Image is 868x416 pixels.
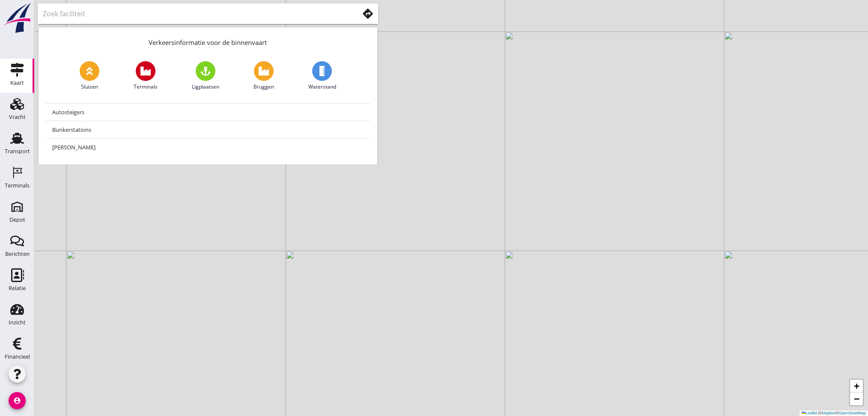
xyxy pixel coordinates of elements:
[308,61,336,91] a: Waterstand
[81,83,98,91] span: Sluizen
[799,410,868,416] div: © ©
[854,380,859,391] span: +
[39,27,377,54] div: Verkeersinformatie voor de binnenvaart
[5,149,30,154] div: Transport
[9,114,26,120] div: Vracht
[52,107,364,117] div: Autosteigers
[5,354,30,360] div: Financieel
[9,217,25,223] div: Depot
[9,392,26,409] i: account_circle
[9,320,26,325] div: Inzicht
[308,83,336,91] span: Waterstand
[134,61,158,91] a: Terminals
[838,411,866,415] a: OpenStreetMap
[802,411,817,415] a: Leaflet
[822,411,836,415] a: Mapbox
[80,61,99,91] a: Sluizen
[134,83,158,91] span: Terminals
[5,251,30,257] div: Berichten
[9,285,26,291] div: Relatie
[254,61,274,91] a: Bruggen
[192,61,219,91] a: Ligplaatsen
[52,142,364,152] div: [PERSON_NAME]
[10,80,24,86] div: Kaart
[192,83,219,91] span: Ligplaatsen
[254,83,274,91] span: Bruggen
[2,2,33,34] img: logo-small.a267ee39.svg
[43,7,347,21] input: Zoek faciliteit
[854,393,859,404] span: −
[5,183,30,188] div: Terminals
[850,380,863,392] a: Zoom in
[52,125,364,135] div: Bunkerstations
[818,411,819,415] span: |
[850,392,863,405] a: Zoom out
